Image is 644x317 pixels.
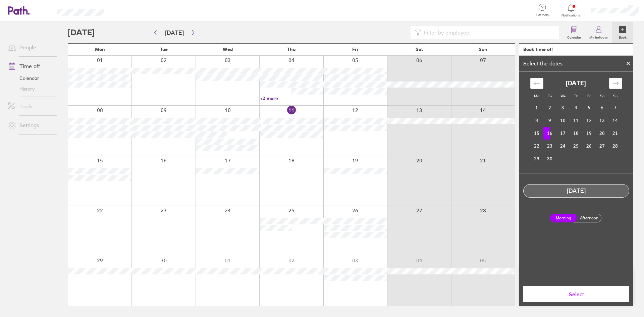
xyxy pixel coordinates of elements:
[532,13,553,17] span: Get help
[530,127,543,140] td: Monday, September 15, 2025
[479,47,487,52] span: Sun
[583,127,596,140] td: Friday, September 19, 2025
[550,214,577,222] label: Morning
[600,94,604,98] small: Sa
[524,188,629,195] div: [DATE]
[530,101,543,114] td: Monday, September 1, 2025
[583,114,596,127] td: Friday, September 12, 2025
[566,80,586,87] strong: [DATE]
[421,26,555,39] input: Filter by employee
[609,78,622,89] div: Move forward to switch to the next month.
[523,286,629,302] button: Select
[609,127,622,140] td: Sunday, September 21, 2025
[287,47,296,52] span: Thu
[543,140,556,152] td: Tuesday, September 23, 2025
[583,101,596,114] td: Friday, September 5, 2025
[583,140,596,152] td: Friday, September 26, 2025
[160,47,168,52] span: Tue
[3,41,57,54] a: People
[596,101,609,114] td: Saturday, September 6, 2025
[613,94,618,98] small: Su
[563,34,585,40] label: Calendar
[519,60,567,66] div: Select the dates
[3,100,57,113] a: Tools
[543,101,556,114] td: Tuesday, September 2, 2025
[530,78,543,89] div: Move backward to switch to the previous month.
[609,114,622,127] td: Sunday, September 14, 2025
[560,13,582,17] span: Notifications
[609,101,622,114] td: Sunday, September 7, 2025
[570,140,583,152] td: Thursday, September 25, 2025
[95,47,105,52] span: Mon
[556,140,570,152] td: Wednesday, September 24, 2025
[548,94,552,98] small: Tu
[609,140,622,152] td: Sunday, September 28, 2025
[528,291,625,297] span: Select
[585,34,612,40] label: My holidays
[570,101,583,114] td: Thursday, September 4, 2025
[523,72,630,173] div: Calendar
[530,152,543,165] td: Monday, September 29, 2025
[596,127,609,140] td: Saturday, September 20, 2025
[352,47,358,52] span: Fri
[223,47,233,52] span: Wed
[3,73,57,84] a: Calendar
[3,59,57,73] a: Time off
[585,22,612,43] a: My holidays
[534,94,539,98] small: Mo
[3,84,57,94] a: History
[596,114,609,127] td: Saturday, September 13, 2025
[615,34,631,40] label: Book
[523,47,553,52] div: Book time off
[416,47,423,52] span: Sat
[3,118,57,132] a: Settings
[563,22,585,43] a: Calendar
[576,214,602,222] label: Afternoon
[560,3,582,17] a: Notifications
[570,127,583,140] td: Thursday, September 18, 2025
[596,140,609,152] td: Saturday, September 27, 2025
[543,114,556,127] td: Tuesday, September 9, 2025
[556,114,570,127] td: Wednesday, September 10, 2025
[160,27,189,38] button: [DATE]
[560,94,566,98] small: We
[530,114,543,127] td: Monday, September 8, 2025
[587,94,591,98] small: Fr
[530,140,543,152] td: Monday, September 22, 2025
[612,22,633,43] a: Book
[543,127,556,140] td: Selected. Tuesday, September 16, 2025
[570,114,583,127] td: Thursday, September 11, 2025
[556,127,570,140] td: Wednesday, September 17, 2025
[556,101,570,114] td: Wednesday, September 3, 2025
[574,94,578,98] small: Th
[260,95,323,101] a: +2 more
[543,152,556,165] td: Tuesday, September 30, 2025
